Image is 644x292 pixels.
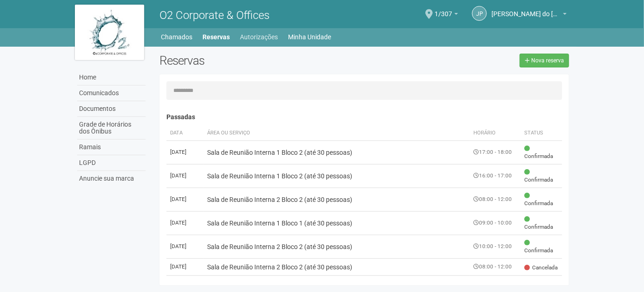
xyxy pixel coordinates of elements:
a: 1/307 [435,12,458,19]
td: Sala de Reunião Interna 1 Bloco 2 (até 30 pessoas) [203,164,470,188]
td: [DATE] [166,211,203,235]
span: Nova reserva [531,57,564,64]
td: Sala de Reunião Interna 2 Bloco 2 (até 30 pessoas) [203,258,470,275]
a: [PERSON_NAME] do [PERSON_NAME] [491,12,567,19]
a: Chamados [161,30,193,43]
span: Confirmada [524,145,558,160]
span: Confirmada [524,168,558,184]
td: [DATE] [166,164,203,188]
span: 1/307 [435,1,452,18]
a: Autorizações [240,30,278,43]
td: [DATE] [166,258,203,275]
a: Anuncie sua marca [77,171,146,186]
span: Confirmada [524,239,558,255]
h4: Passadas [166,114,563,121]
a: Comunicados [77,85,146,101]
a: Home [77,70,146,85]
td: 08:00 - 12:00 [470,188,521,211]
a: Minha Unidade [288,30,331,43]
a: JP [472,6,487,21]
a: Grade de Horários dos Ônibus [77,117,146,140]
td: 16:00 - 17:00 [470,164,521,188]
td: Sala de Reunião Interna 2 Bloco 2 (até 30 pessoas) [203,235,470,258]
span: Cancelada [524,264,558,272]
td: [DATE] [166,140,203,164]
td: Sala de Reunião Interna 1 Bloco 2 (até 30 pessoas) [203,140,470,164]
td: 17:00 - 18:00 [470,140,521,164]
td: [DATE] [166,188,203,211]
td: 10:00 - 12:00 [470,235,521,258]
a: Reservas [203,30,230,43]
td: [DATE] [166,235,203,258]
h2: Reservas [159,54,357,67]
span: João Pedro do Nascimento [491,1,561,18]
a: Documentos [77,101,146,117]
a: Ramais [77,140,146,155]
th: Data [166,126,203,141]
img: logo.jpg [75,5,144,60]
td: 09:00 - 10:00 [470,211,521,235]
th: Status [521,126,562,141]
th: Área ou Serviço [203,126,470,141]
span: O2 Corporate & Offices [159,9,270,22]
span: Confirmada [524,215,558,231]
a: LGPD [77,155,146,171]
span: Confirmada [524,192,558,207]
td: Sala de Reunião Interna 1 Bloco 1 (até 30 pessoas) [203,211,470,235]
td: Sala de Reunião Interna 2 Bloco 2 (até 30 pessoas) [203,188,470,211]
th: Horário [470,126,521,141]
td: 08:00 - 12:00 [470,258,521,275]
a: Nova reserva [520,54,569,67]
